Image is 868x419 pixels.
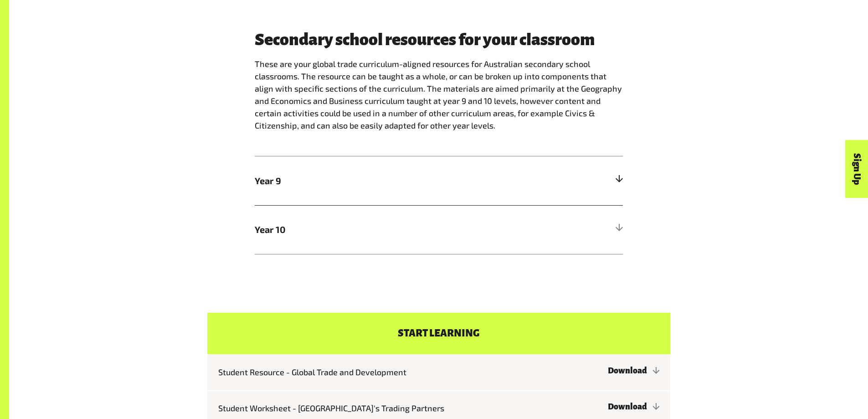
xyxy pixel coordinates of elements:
[255,174,531,187] span: Year 9
[207,313,670,354] h4: Start learning
[255,59,622,130] span: These are your global trade curriculum-aligned resources for Australian secondary school classroo...
[255,222,531,236] span: Year 10
[608,402,659,411] a: Download
[608,366,659,375] a: Download
[255,31,623,49] h3: Secondary school resources for your classroom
